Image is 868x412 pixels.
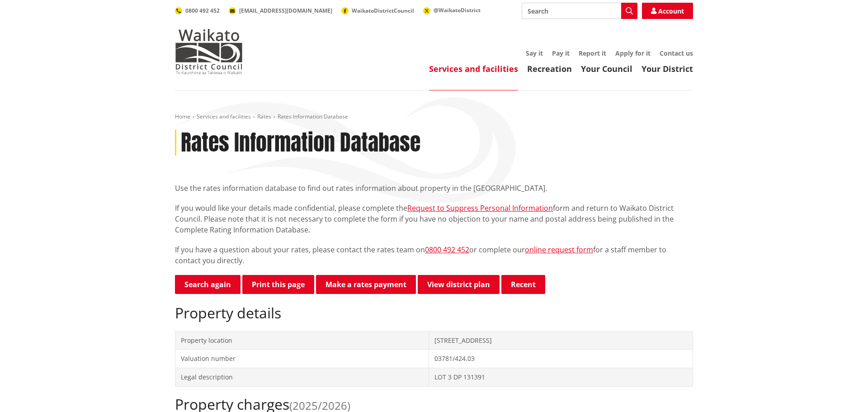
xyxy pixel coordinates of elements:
[175,350,429,368] td: Valuation number
[229,7,332,14] a: [EMAIL_ADDRESS][DOMAIN_NAME]
[525,245,593,255] a: online request form
[185,7,220,14] span: 0800 492 452
[615,49,651,57] a: Apply for it
[181,130,420,156] h1: Rates Information Database
[434,6,481,14] span: @WaikatoDistrict
[425,245,469,255] a: 0800 492 452
[175,244,693,266] p: If you have a question about your rates, please contact the rates team on or complete our for a s...
[175,203,693,235] p: If you would like your details made confidential, please complete the form and return to Waikato ...
[316,275,416,294] a: Make a rates payment
[418,275,500,294] a: View district plan
[429,331,693,350] td: [STREET_ADDRESS]
[429,350,693,368] td: 03781/424.03
[341,7,414,14] a: WaikatoDistrictCouncil
[242,275,314,294] button: Print this page
[579,49,606,57] a: Report it
[175,113,190,120] a: Home
[239,7,332,14] span: [EMAIL_ADDRESS][DOMAIN_NAME]
[429,63,518,74] a: Services and facilities
[642,63,693,74] a: Your District
[527,63,572,74] a: Recreation
[175,368,429,386] td: Legal description
[552,49,570,57] a: Pay it
[175,304,693,322] h2: Property details
[175,183,693,194] p: Use the rates information database to find out rates information about property in the [GEOGRAPHI...
[175,29,243,74] img: Waikato District Council - Te Kaunihera aa Takiwaa o Waikato
[526,49,543,57] a: Say it
[642,3,693,19] a: Account
[407,203,553,213] a: Request to Suppress Personal Information
[175,7,220,14] a: 0800 492 452
[352,7,414,14] span: WaikatoDistrictCouncil
[581,63,632,74] a: Your Council
[278,113,348,120] span: Rates Information Database
[423,6,481,14] a: @WaikatoDistrict
[175,331,429,350] td: Property location
[175,113,693,121] nav: breadcrumb
[257,113,271,120] a: Rates
[175,275,241,294] a: Search again
[429,368,693,386] td: LOT 3 DP 131391
[197,113,251,120] a: Services and facilities
[660,49,693,57] a: Contact us
[522,3,637,19] input: Search input
[501,275,545,294] button: Recent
